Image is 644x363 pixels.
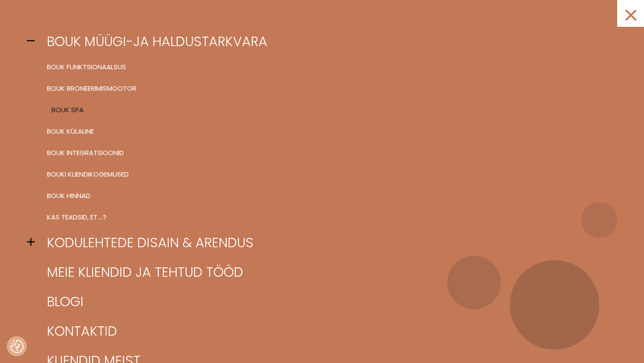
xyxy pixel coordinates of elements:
[40,121,617,142] a: BOUK KÜLALINE
[40,142,617,164] a: BOUK INTEGRATSIOONID
[40,257,617,287] a: Meie kliendid ja tehtud tööd
[10,340,24,353] img: Revisit consent button
[40,56,617,78] a: BOUK FUNKTSIONAALSUS
[40,185,617,207] a: BOUK hinnad
[10,340,24,353] button: Nõusolekueelistused
[40,287,617,317] a: Blogi
[40,164,617,185] a: BOUKi kliendikogemused
[40,317,617,346] a: Kontaktid
[45,99,622,121] a: BOUK SPA
[40,27,617,56] a: BOUK müügi-ja haldustarkvara
[40,228,617,257] a: Kodulehtede disain & arendus
[40,78,617,99] a: BOUK BRONEERIMISMOOTOR
[40,207,617,228] a: Kas teadsid, et….?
